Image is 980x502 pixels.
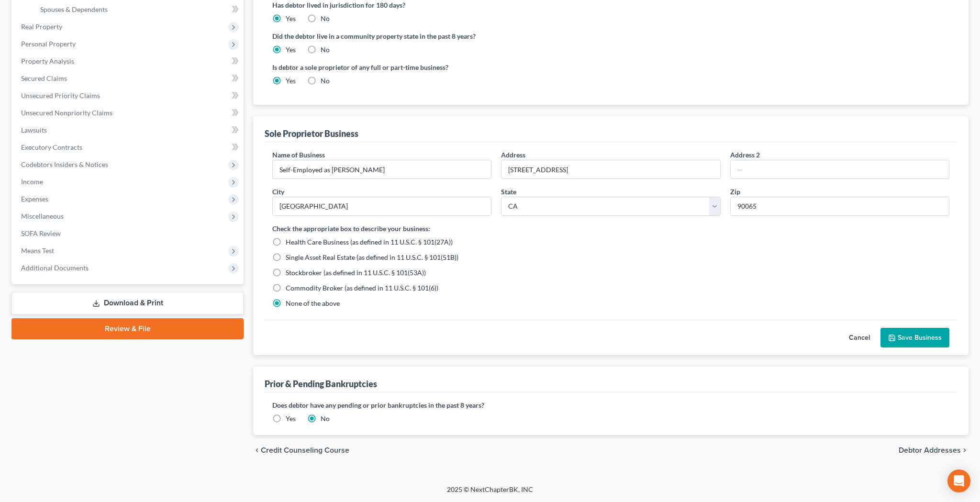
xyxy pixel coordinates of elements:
label: No [321,76,330,86]
label: Check the appropriate box to describe your business: [272,223,430,234]
label: Yes [286,45,296,55]
label: Yes [286,414,296,424]
a: Property Analysis [13,53,244,70]
a: Executory Contracts [13,139,244,156]
span: Real Property [21,22,62,31]
label: Is debtor a sole proprietor of any full or part-time business? [272,62,606,72]
input: XXXXX [730,197,949,216]
span: Credit Counseling Course [261,446,349,454]
span: None of the above [286,299,340,307]
span: Codebtors Insiders & Notices [21,160,108,168]
label: Yes [286,76,296,86]
a: Secured Claims [13,70,244,87]
button: Cancel [838,328,880,347]
span: Income [21,178,43,186]
label: No [321,414,330,424]
span: Debtor Addresses [899,446,961,454]
button: Debtor Addresses chevron_right [899,446,969,454]
a: Unsecured Priority Claims [13,87,244,104]
button: Save Business [880,328,949,348]
div: 2025 © NextChapterBK, INC [217,485,763,502]
span: Miscellaneous [21,212,64,220]
label: State [501,187,516,197]
input: Enter name... [273,160,491,178]
a: Lawsuits [13,122,244,139]
button: chevron_left Credit Counseling Course [253,446,349,454]
i: chevron_right [961,446,969,454]
label: No [321,14,330,23]
span: Means Test [21,246,54,255]
a: Spouses & Dependents [33,1,244,18]
label: Did the debtor live in a community property state in the past 8 years? [272,31,949,41]
span: Name of Business [272,151,325,159]
a: Download & Print [11,292,244,314]
span: SOFA Review [21,229,61,237]
div: Prior & Pending Bankruptcies [265,378,377,390]
input: Enter city.. [273,197,491,215]
div: Open Intercom Messenger [947,469,970,492]
label: Zip [730,187,740,197]
i: chevron_left [253,446,261,454]
span: Unsecured Priority Claims [21,91,100,100]
label: Yes [286,14,296,23]
label: Does debtor have any pending or prior bankruptcies in the past 8 years? [272,400,949,410]
a: Unsecured Nonpriority Claims [13,104,244,122]
input: Enter address... [501,160,720,178]
span: Lawsuits [21,126,47,134]
a: SOFA Review [13,225,244,242]
span: Personal Property [21,40,76,48]
label: City [272,187,284,197]
span: Single Asset Real Estate (as defined in 11 U.S.C. § 101(51B)) [286,253,458,261]
a: Review & File [11,318,244,339]
span: Additional Documents [21,264,89,272]
label: Address 2 [730,150,760,160]
span: Property Analysis [21,57,74,65]
label: No [321,45,330,55]
input: -- [731,160,949,178]
label: Address [501,150,525,160]
span: Health Care Business (as defined in 11 U.S.C. § 101(27A)) [286,238,453,246]
span: Unsecured Nonpriority Claims [21,109,112,117]
span: Commodity Broker (as defined in 11 U.S.C. § 101(6)) [286,284,438,292]
span: Spouses & Dependents [40,5,108,13]
span: Executory Contracts [21,143,82,151]
span: Stockbroker (as defined in 11 U.S.C. § 101(53A)) [286,268,426,277]
span: Secured Claims [21,74,67,82]
span: Expenses [21,195,48,203]
div: Sole Proprietor Business [265,128,358,139]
